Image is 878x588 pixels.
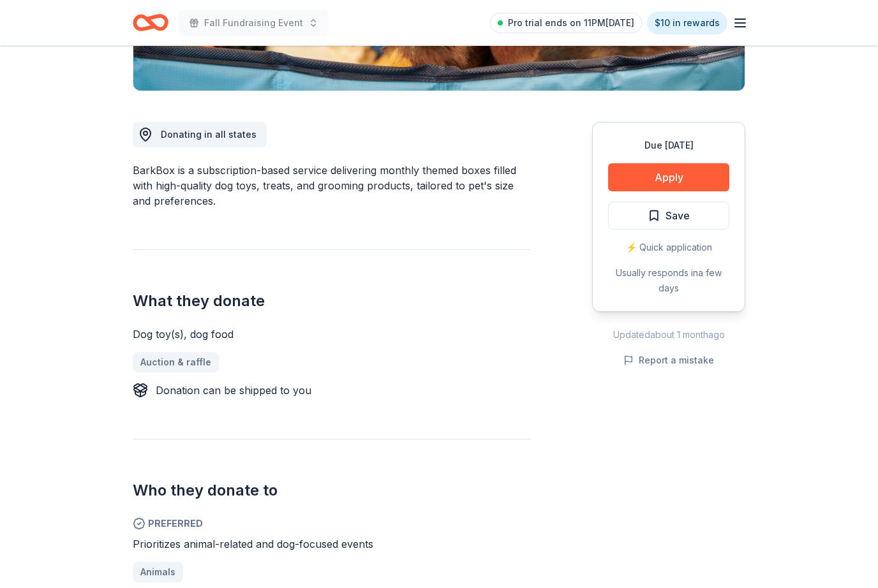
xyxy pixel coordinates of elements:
div: Usually responds in a few days [608,265,729,296]
span: Animals [140,564,175,580]
button: Report a mistake [623,353,714,368]
div: Due [DATE] [608,138,729,153]
div: ⚡️ Quick application [608,240,729,255]
a: Pro trial ends on 11PM[DATE] [490,13,642,33]
a: Animals [133,562,183,582]
span: Pro trial ends on 11PM[DATE] [508,15,634,31]
div: BarkBox is a subscription-based service delivering monthly themed boxes filled with high-quality ... [133,163,531,209]
button: Save [608,202,729,230]
span: Donating in all states [161,129,257,140]
span: Preferred [133,516,531,531]
button: Fall Fundraising Event [179,10,329,36]
button: Apply [608,163,729,191]
h2: Who they donate to [133,480,531,501]
div: Donation can be shipped to you [156,383,311,398]
div: Dog toy(s), dog food [133,327,531,342]
a: $10 in rewards [647,11,727,34]
span: Fall Fundraising Event [204,15,303,31]
span: Save [666,207,690,224]
div: Updated about 1 month ago [592,327,745,342]
h2: What they donate [133,291,531,311]
span: Prioritizes animal-related and dog-focused events [133,538,373,550]
a: Auction & raffle [133,352,219,372]
a: Home [133,8,168,38]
